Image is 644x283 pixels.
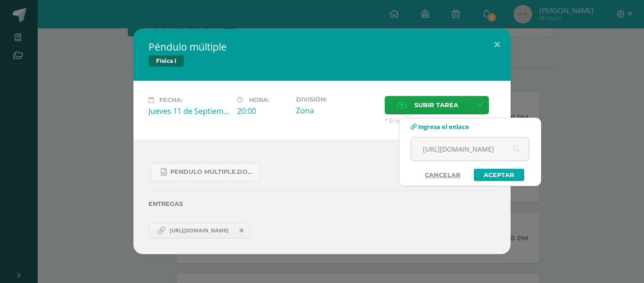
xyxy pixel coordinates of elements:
[411,137,529,161] input: Ej. www.google.com
[418,122,469,131] span: Ingresa el enlace
[149,223,250,239] a: https://youtube.com/shorts/Pgw4qJ-4D8Y?si=cFJ2lnjf3N0mvmj0
[414,96,458,114] span: Subir tarea
[149,200,495,207] label: Entregas
[474,169,524,181] a: Aceptar
[296,96,377,103] label: División:
[296,105,377,116] div: Zona
[149,106,230,116] div: Jueves 11 de Septiembre
[159,96,182,103] span: Fecha:
[415,169,470,181] a: Cancelar
[484,29,511,61] button: Close (Esc)
[170,168,255,176] span: Pendulo multiple.docx
[151,163,260,181] a: Pendulo multiple.docx
[385,117,495,125] span: * El tamaño máximo permitido es 50 MB
[237,106,289,116] div: 20:00
[149,55,184,67] span: Física I
[165,227,233,234] span: [URL][DOMAIN_NAME]
[149,40,495,53] h2: Péndulo múltiple
[234,225,250,236] span: Remover entrega
[249,96,269,103] span: Hora:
